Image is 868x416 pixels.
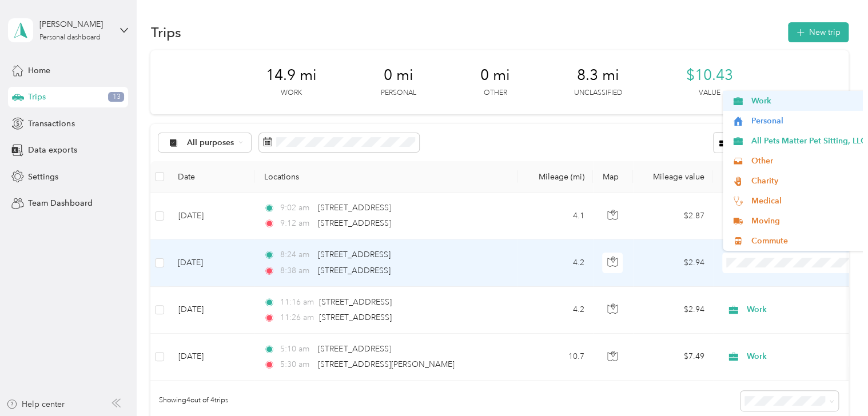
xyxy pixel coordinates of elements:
td: $7.49 [633,334,713,381]
span: Data exports [28,144,77,156]
td: 4.2 [517,239,593,286]
span: [STREET_ADDRESS] [319,313,392,322]
p: Personal [381,88,416,98]
span: 14.9 mi [266,66,317,85]
th: Map [593,161,633,193]
td: $2.94 [633,239,713,286]
span: Moving [751,215,866,227]
span: [STREET_ADDRESS] [319,297,392,307]
p: Other [483,88,507,98]
span: 5:10 am [280,343,313,355]
td: 4.1 [517,193,593,239]
div: Personal dashboard [39,34,101,41]
td: [DATE] [169,193,254,239]
span: All purposes [187,139,234,147]
td: 4.2 [517,287,593,334]
span: Work [747,303,851,316]
span: 11:26 am [280,311,314,324]
td: [DATE] [169,287,254,334]
h1: Trips [150,26,181,38]
button: Help center [6,398,65,410]
span: 13 [108,92,124,102]
span: 8:24 am [280,249,313,261]
th: Date [169,161,254,193]
span: 8.3 mi [577,66,619,85]
th: Mileage value [633,161,713,193]
span: [STREET_ADDRESS][PERSON_NAME] [318,359,454,369]
div: [PERSON_NAME] [39,18,111,30]
span: 9:02 am [280,202,313,214]
button: New trip [788,22,849,42]
td: [DATE] [169,334,254,381]
span: Transactions [28,118,74,130]
p: Work [281,88,302,98]
th: Mileage (mi) [517,161,593,193]
span: 5:30 am [280,358,313,371]
th: Locations [254,161,517,193]
span: Work [751,95,866,107]
span: Other [751,155,866,167]
span: Personal [751,115,866,127]
iframe: Everlance-gr Chat Button Frame [804,352,868,416]
span: 9:12 am [280,217,313,230]
span: 8:38 am [280,265,313,277]
span: $10.43 [686,66,733,85]
span: Trips [28,91,46,103]
span: Showing 4 out of 4 trips [150,395,228,406]
span: [STREET_ADDRESS] [318,218,391,228]
span: 0 mi [480,66,510,85]
p: Unclassified [574,88,622,98]
span: [STREET_ADDRESS] [318,266,391,275]
span: [STREET_ADDRESS] [318,344,391,354]
td: 10.7 [517,334,593,381]
span: All Pets Matter Pet Sitting, LLC [751,135,866,147]
td: $2.87 [633,193,713,239]
span: Work [747,350,851,363]
span: Medical [751,195,866,207]
span: [STREET_ADDRESS] [318,250,391,259]
span: Home [28,65,50,77]
td: $2.94 [633,287,713,334]
td: [DATE] [169,239,254,286]
span: Settings [28,171,58,183]
span: Commute [751,235,866,247]
span: Charity [751,175,866,187]
span: 0 mi [384,66,413,85]
span: 11:16 am [280,296,314,309]
span: [STREET_ADDRESS] [318,203,391,213]
p: Value [699,88,720,98]
span: Team Dashboard [28,197,92,209]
